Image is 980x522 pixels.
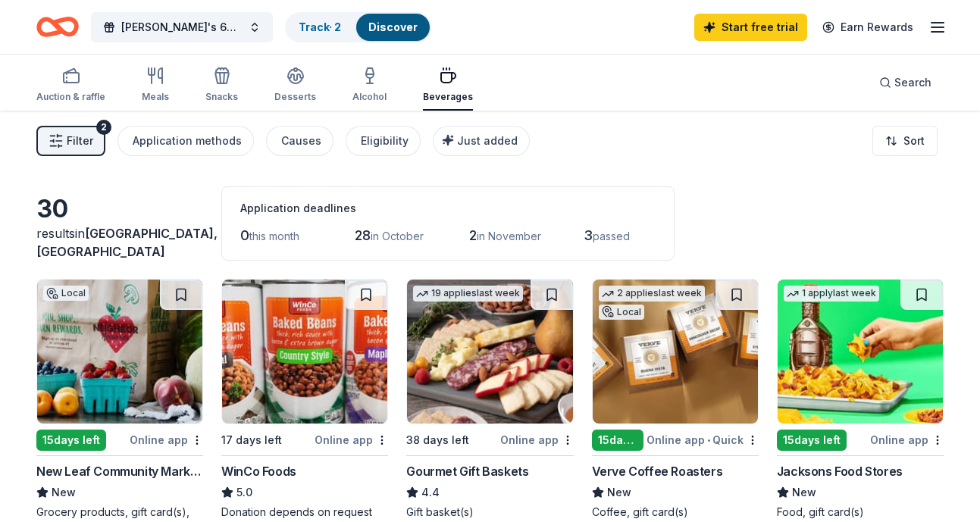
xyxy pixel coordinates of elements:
button: Snacks [205,61,238,111]
span: passed [593,230,630,242]
div: 1 apply last week [784,286,879,302]
a: Image for Jacksons Food Stores1 applylast week15days leftOnline appJacksons Food StoresNewFood, g... [777,279,944,520]
img: Image for New Leaf Community Markets [37,280,202,424]
div: 17 days left [221,431,282,449]
span: Filter [67,132,93,150]
div: Snacks [205,91,238,103]
div: 19 applies last week [413,286,523,302]
button: Alcohol [352,61,387,111]
span: 28 [355,227,371,243]
div: WinCo Foods [221,462,296,480]
span: New [792,483,816,502]
button: Just added [433,126,530,156]
div: Auction & raffle [36,91,105,103]
span: New [52,483,76,502]
div: 15 days left [36,430,106,451]
img: Image for Verve Coffee Roasters [593,280,758,424]
div: Meals [142,91,169,103]
div: Application methods [133,132,242,150]
a: Discover [368,20,418,33]
img: Image for Jacksons Food Stores [778,280,943,424]
a: Image for WinCo Foods17 days leftOnline appWinCo Foods5.0Donation depends on request [221,279,388,520]
button: Track· 2Discover [285,12,431,42]
div: Food, gift card(s) [777,505,944,520]
div: 15 days left [592,430,643,451]
div: 38 days left [406,431,469,449]
button: Auction & raffle [36,61,105,111]
div: Gourmet Gift Baskets [406,462,528,480]
div: Online app [130,430,203,449]
span: 0 [240,227,249,243]
button: Desserts [274,61,316,111]
div: Causes [281,132,321,150]
a: Image for Gourmet Gift Baskets19 applieslast week38 days leftOnline appGourmet Gift Baskets4.4Gif... [406,279,573,520]
div: Gift basket(s) [406,505,573,520]
button: Eligibility [346,126,421,156]
div: 2 [96,120,111,135]
div: 2 applies last week [599,286,705,302]
img: Image for Gourmet Gift Baskets [407,280,572,424]
button: Causes [266,126,333,156]
button: Application methods [117,126,254,156]
div: Online app [315,430,388,449]
span: • [707,434,710,446]
div: Donation depends on request [221,505,388,520]
span: [PERSON_NAME]'s 60th Birthday Walkathon [121,18,243,36]
div: Local [599,305,644,320]
button: Sort [872,126,938,156]
div: 30 [36,194,203,224]
button: Search [867,67,944,98]
div: Beverages [423,91,473,103]
span: Search [894,73,931,92]
div: 15 days left [777,430,847,451]
a: Track· 2 [299,20,341,33]
button: Meals [142,61,169,111]
span: this month [249,230,299,242]
img: Image for WinCo Foods [222,280,387,424]
span: 5.0 [236,483,252,502]
div: Online app [500,430,574,449]
a: Earn Rewards [813,14,922,41]
span: 2 [469,227,477,243]
div: Alcohol [352,91,387,103]
div: Desserts [274,91,316,103]
div: Coffee, gift card(s) [592,505,759,520]
div: Application deadlines [240,199,656,217]
div: Online app Quick [647,430,759,449]
span: in October [371,230,424,242]
button: Filter2 [36,126,105,156]
a: Start free trial [694,14,807,41]
button: Beverages [423,61,473,111]
span: [GEOGRAPHIC_DATA], [GEOGRAPHIC_DATA] [36,226,218,259]
span: Sort [903,132,925,150]
div: Local [43,286,89,301]
span: New [607,483,631,502]
span: 4.4 [421,483,440,502]
a: Image for Verve Coffee Roasters2 applieslast weekLocal15days leftOnline app•QuickVerve Coffee Roa... [592,279,759,520]
span: 3 [584,227,593,243]
a: Home [36,9,79,45]
span: in November [477,230,541,242]
div: Jacksons Food Stores [777,462,903,480]
span: in [36,226,218,259]
div: results [36,224,203,261]
div: Verve Coffee Roasters [592,462,723,480]
div: New Leaf Community Markets [36,462,203,480]
button: [PERSON_NAME]'s 60th Birthday Walkathon [91,12,273,42]
div: Eligibility [361,132,409,150]
span: Just added [457,134,518,147]
div: Online app [870,430,944,449]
